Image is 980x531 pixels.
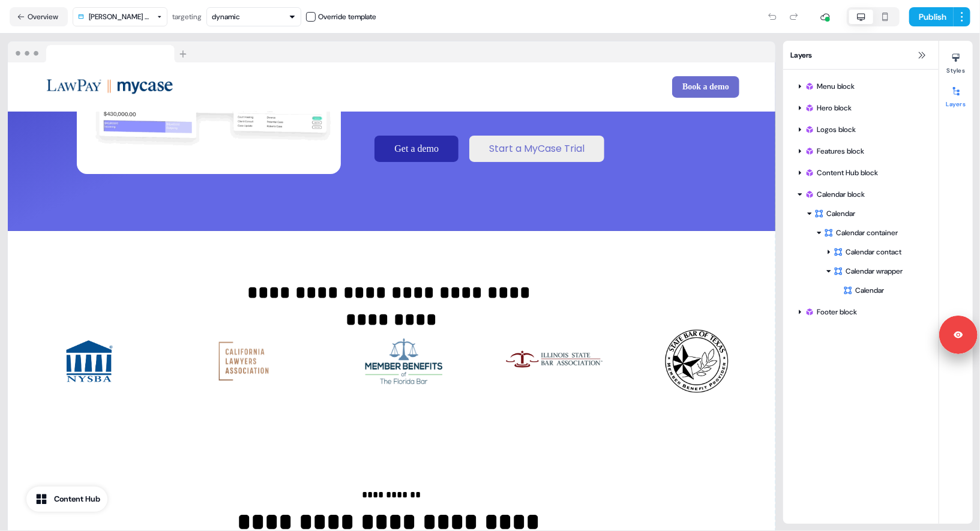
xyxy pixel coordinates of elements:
div: Features block [805,145,927,157]
button: Styles [939,48,973,74]
div: Calendar block [805,188,927,200]
img: Browser topbar [8,41,192,63]
div: Calendar containerCalendar contactCalendar wrapperCalendar [790,223,931,300]
div: Calendar container [824,227,927,239]
img: Image [362,337,446,385]
div: Content Hub block [805,167,927,179]
div: Menu block [790,77,931,96]
div: Override template [318,11,376,23]
button: Content Hub [26,487,107,512]
div: [PERSON_NAME] MC + LP 1:Few [89,11,152,23]
div: Calendar contact [790,242,931,262]
div: Hero block [790,98,931,118]
div: dynamic [212,11,240,23]
div: CalendarCalendar containerCalendar contactCalendar wrapperCalendar [790,204,931,300]
button: Book a demo [672,76,739,98]
div: Calendar [843,284,931,296]
div: Calendar [790,281,931,300]
button: Overview [10,7,68,26]
div: Calendar blockCalendarCalendar containerCalendar contactCalendar wrapperCalendar [790,185,931,300]
div: Layers [783,41,939,70]
div: Calendar [814,208,927,220]
div: Get a demoStart a MyCase Trial [374,136,706,162]
button: Publish [909,7,954,26]
div: ImageImageImageImageImage [44,307,739,416]
button: Start a MyCase Trial [469,136,604,162]
img: Image [53,334,125,388]
div: Content Hub [54,493,100,505]
div: Calendar contact [834,246,927,258]
div: Calendar wrapper [834,265,927,277]
div: Footer block [790,302,931,322]
div: Book a demo [397,76,740,98]
div: Calendar wrapperCalendar [790,262,931,300]
div: targeting [172,11,202,23]
div: Content Hub block [790,163,931,182]
img: Image [504,325,606,397]
button: dynamic [206,7,301,26]
img: Image [664,328,730,394]
div: Menu block [805,80,927,92]
img: Image [184,316,304,406]
div: Logos block [805,124,927,136]
div: Features block [790,142,931,161]
div: Logos block [790,120,931,139]
button: Layers [939,82,973,108]
div: Footer block [805,306,927,318]
div: Hero block [805,102,927,114]
button: Get a demo [374,136,458,162]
